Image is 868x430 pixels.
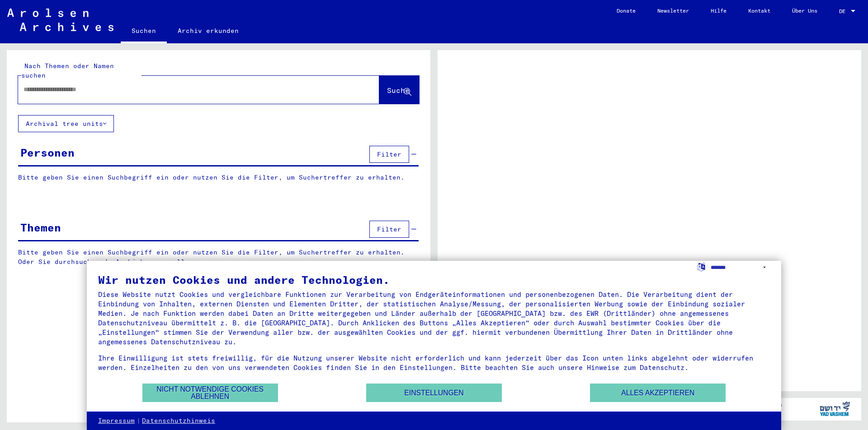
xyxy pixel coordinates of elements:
mat-label: Nach Themen oder Namen suchen [21,62,114,79]
span: Filter [377,150,401,158]
a: Datenschutzhinweis [142,416,215,425]
div: Themen [20,219,61,236]
select: Sprache auswählen [711,261,770,274]
button: Suche [379,76,419,104]
span: Filter [377,225,401,233]
button: Nicht notwendige Cookies ablehnen [142,384,278,402]
a: Suchen [121,20,167,43]
button: Filter [369,221,409,238]
p: Bitte geben Sie einen Suchbegriff ein oder nutzen Sie die Filter, um Suchertreffer zu erhalten. O... [18,248,419,267]
a: Impressum [98,416,135,425]
span: Suche [387,86,410,95]
p: Bitte geben Sie einen Suchbegriff ein oder nutzen Sie die Filter, um Suchertreffer zu erhalten. [18,173,419,182]
button: Archival tree units [18,115,114,132]
div: Diese Website nutzt Cookies und vergleichbare Funktionen zur Verarbeitung von Endgeräteinformatio... [98,290,770,347]
label: Sprache auswählen [697,262,706,271]
div: Wir nutzen Cookies und andere Technologien. [98,274,770,285]
a: Archiv erkunden [167,20,250,42]
button: Filter [369,146,409,163]
img: Arolsen_neg.svg [7,9,113,31]
button: Einstellungen [366,384,502,402]
div: Ihre Einwilligung ist stets freiwillig, für die Nutzung unserer Website nicht erforderlich und ka... [98,353,770,372]
img: yv_logo.png [818,398,852,420]
span: DE [839,8,849,14]
div: Personen [20,144,75,161]
button: Alles akzeptieren [590,384,726,402]
a: Archivbaum [116,258,156,266]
